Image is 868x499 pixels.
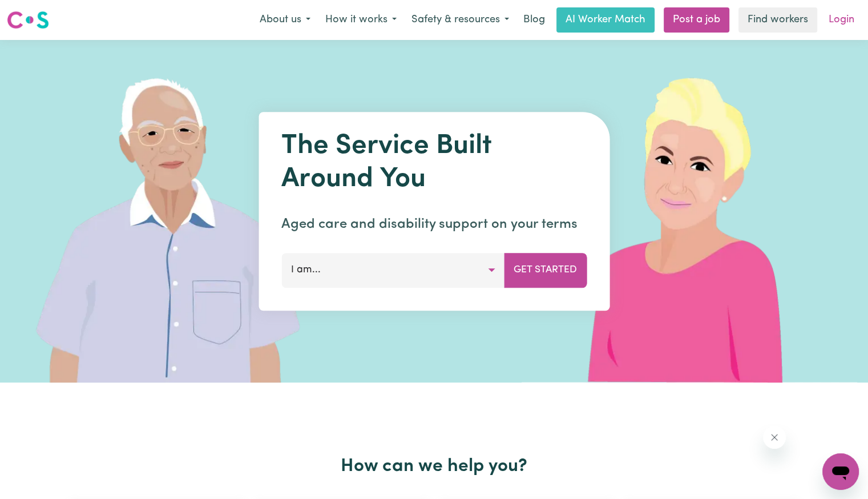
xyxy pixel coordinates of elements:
[7,7,49,33] a: Careseekers logo
[281,253,504,287] button: I am...
[404,8,516,32] button: Safety & resources
[281,130,587,196] h1: The Service Built Around You
[763,426,786,449] iframe: Close message
[556,7,655,33] a: AI Worker Match
[822,7,861,33] a: Login
[738,7,817,33] a: Find workers
[664,7,729,33] a: Post a job
[516,7,552,33] a: Blog
[281,214,587,235] p: Aged care and disability support on your terms
[822,453,859,490] iframe: Button to launch messaging window
[252,8,318,32] button: About us
[64,456,804,477] h2: How can we help you?
[7,10,49,30] img: Careseekers logo
[318,8,404,32] button: How it works
[504,253,587,287] button: Get Started
[7,8,69,17] span: Need any help?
